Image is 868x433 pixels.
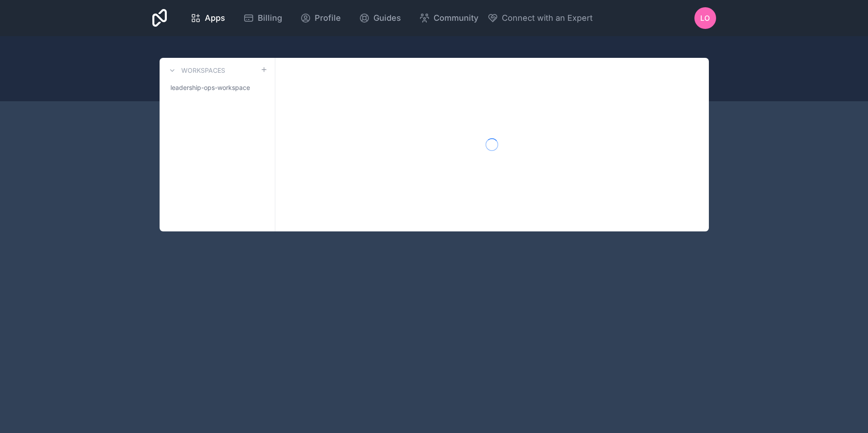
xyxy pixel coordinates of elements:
[167,65,225,76] a: Workspaces
[434,12,478,24] span: Community
[373,12,401,24] span: Guides
[487,12,593,24] button: Connect with an Expert
[181,66,225,75] h3: Workspaces
[258,12,282,24] span: Billing
[170,83,250,92] span: leadership-ops-workspace
[167,80,268,96] a: leadership-ops-workspace
[315,12,341,24] span: Profile
[183,8,232,28] a: Apps
[205,12,225,24] span: Apps
[236,8,289,28] a: Billing
[700,13,710,24] span: LO
[502,12,593,24] span: Connect with an Expert
[352,8,408,28] a: Guides
[293,8,348,28] a: Profile
[412,8,486,28] a: Community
